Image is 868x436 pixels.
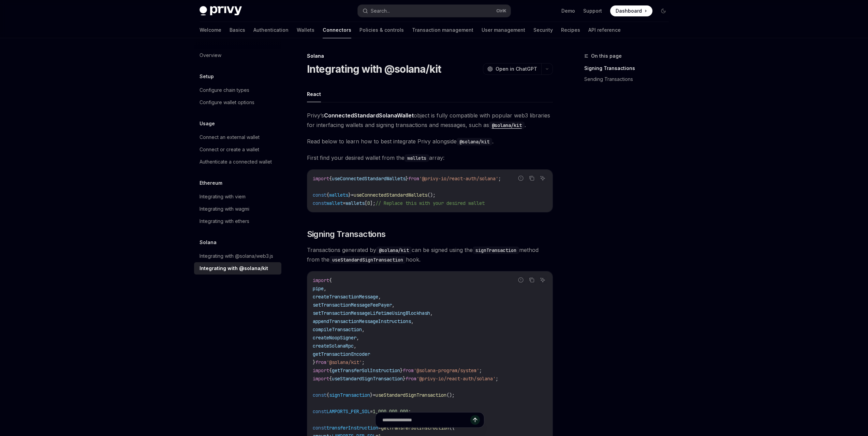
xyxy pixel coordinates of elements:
[200,22,221,38] a: Welcome
[313,175,329,182] span: import
[351,192,354,198] span: =
[200,238,217,247] h5: Solana
[323,22,351,38] a: Connectors
[313,351,370,357] span: getTransactionEncoder
[194,143,281,156] a: Connect or create a wallet
[200,193,246,201] div: Integrating with viem
[370,408,373,414] span: =
[194,250,281,262] a: Integrating with @solana/web3.js
[194,215,281,227] a: Integrating with ethers
[376,392,446,398] span: useStandardSignTransaction
[326,408,370,414] span: LAMPORTS_PER_SOL
[373,408,408,414] span: 1_000_000_000
[307,111,553,130] span: Privy’s object is fully compatible with popular web3 libraries for interfacing wallets and signin...
[200,145,259,154] div: Connect or create a wallet
[406,376,416,382] span: from
[329,376,332,382] span: {
[200,98,254,107] div: Configure wallet options
[489,122,525,129] code: @solana/kit
[348,192,351,198] span: }
[489,122,525,128] a: @solana/kit
[313,200,326,206] span: const
[496,66,537,72] span: Open in ChatGPT
[483,63,541,75] button: Open in ChatGPT
[326,192,329,198] span: {
[332,367,400,374] span: getTransferSolInstruction
[324,112,414,119] strong: ConnectedStandardSolanaWallet
[194,156,281,168] a: Authenticate a connected wallet
[313,318,411,324] span: appendTransactionMessageInstructions
[400,367,403,374] span: }
[362,326,365,333] span: ,
[329,277,332,283] span: {
[200,179,222,187] h5: Ethereum
[332,376,403,382] span: useStandardSignTransaction
[307,229,386,240] span: Signing Transactions
[538,174,547,183] button: Ask AI
[313,285,324,292] span: pipe
[367,200,370,206] span: 0
[371,7,390,15] div: Search...
[404,154,429,162] code: wallets
[200,119,215,128] h5: Usage
[358,5,511,17] button: Search...CtrlK
[356,335,359,341] span: ,
[354,343,356,349] span: ,
[345,200,365,206] span: wallets
[307,137,553,146] span: Read below to learn how to best integrate Privy alongside .
[561,8,575,14] a: Demo
[378,294,381,300] span: ,
[200,217,249,225] div: Integrating with ethers
[307,245,553,264] span: Transactions generated by can be signed using the method from the hook.
[313,302,392,308] span: setTransactionMessageFeePayer
[313,376,329,382] span: import
[313,343,354,349] span: createSolanaRpc
[194,49,281,61] a: Overview
[200,158,272,166] div: Authenticate a connected wallet
[482,22,525,38] a: User management
[430,310,433,316] span: ,
[200,51,221,59] div: Overview
[329,392,370,398] span: signTransaction
[561,22,580,38] a: Recipes
[414,367,479,374] span: '@solana-program/system'
[313,294,378,300] span: createTransactionMessage
[313,359,315,365] span: }
[359,22,404,38] a: Policies & controls
[370,392,373,398] span: }
[584,63,674,74] a: Signing Transactions
[457,138,492,145] code: @solana/kit
[313,192,326,198] span: const
[200,72,214,81] h5: Setup
[230,22,245,38] a: Basics
[403,376,406,382] span: }
[200,205,249,213] div: Integrating with wagmi
[496,8,506,14] span: Ctrl K
[307,86,321,102] button: React
[406,175,408,182] span: }
[329,192,348,198] span: wallets
[527,174,536,183] button: Copy the contents from the code block
[473,247,519,254] code: signTransaction
[412,22,473,38] a: Transaction management
[307,63,441,75] h1: Integrating with @solana/kit
[362,359,365,365] span: ;
[200,6,242,16] img: dark logo
[427,192,436,198] span: ();
[376,200,485,206] span: // Replace this with your desired wallet
[313,392,326,398] span: const
[313,408,326,414] span: const
[326,359,362,365] span: '@solana/kit'
[354,192,427,198] span: useConnectedStandardWallets
[297,22,314,38] a: Wallets
[194,262,281,275] a: Integrating with @solana/kit
[332,175,406,182] span: useConnectedStandardWallets
[194,191,281,203] a: Integrating with viem
[610,5,652,16] a: Dashboard
[326,200,343,206] span: wallet
[313,326,362,333] span: compileTransaction
[403,367,414,374] span: from
[376,247,412,254] code: @solana/kit
[479,367,482,374] span: ;
[408,175,419,182] span: from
